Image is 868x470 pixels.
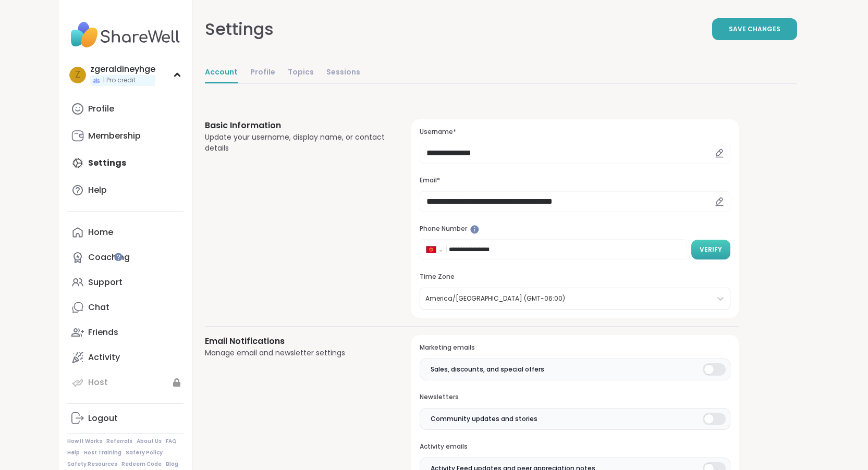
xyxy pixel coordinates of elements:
[67,270,184,295] a: Support
[88,227,113,238] div: Home
[67,295,184,320] a: Chat
[67,370,184,395] a: Host
[205,17,274,42] div: Settings
[67,245,184,270] a: Coaching
[205,119,387,132] h3: Basic Information
[126,449,163,456] a: Safety Policy
[67,461,117,468] a: Safety Resources
[729,24,780,34] span: Save Changes
[288,63,314,83] a: Topics
[88,184,107,196] div: Help
[88,277,123,288] div: Support
[420,343,730,352] h3: Marketing emails
[103,76,136,85] span: 1 Pro credit
[106,438,132,445] a: Referrals
[250,63,275,83] a: Profile
[67,449,80,456] a: Help
[431,365,544,374] span: Sales, discounts, and special offers
[420,225,730,233] h3: Phone Number
[166,438,177,445] a: FAQ
[205,63,238,83] a: Account
[88,252,130,263] div: Coaching
[88,327,118,338] div: Friends
[67,438,102,445] a: How It Works
[67,320,184,345] a: Friends
[84,449,121,456] a: Host Training
[88,352,120,363] div: Activity
[88,377,108,388] div: Host
[88,103,114,115] div: Profile
[88,130,141,142] div: Membership
[205,348,387,358] div: Manage email and newsletter settings
[420,393,730,402] h3: Newsletters
[700,245,722,254] span: Verify
[67,345,184,370] a: Activity
[326,63,360,83] a: Sessions
[114,253,123,261] iframe: Spotlight
[121,461,162,468] a: Redeem Code
[420,128,730,137] h3: Username*
[90,64,155,75] div: zgeraldineyhge
[712,18,797,40] button: Save Changes
[205,132,387,154] div: Update your username, display name, or contact details
[431,414,537,424] span: Community updates and stories
[67,123,184,149] a: Membership
[67,96,184,121] a: Profile
[166,461,178,468] a: Blog
[67,220,184,245] a: Home
[205,335,387,348] h3: Email Notifications
[420,442,730,451] h3: Activity emails
[67,17,184,53] img: ShareWell Nav Logo
[88,413,118,424] div: Logout
[420,176,730,185] h3: Email*
[137,438,162,445] a: About Us
[470,225,479,234] iframe: Spotlight
[691,240,730,259] button: Verify
[420,273,730,281] h3: Time Zone
[67,406,184,431] a: Logout
[67,178,184,203] a: Help
[75,68,80,82] span: z
[88,302,109,313] div: Chat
